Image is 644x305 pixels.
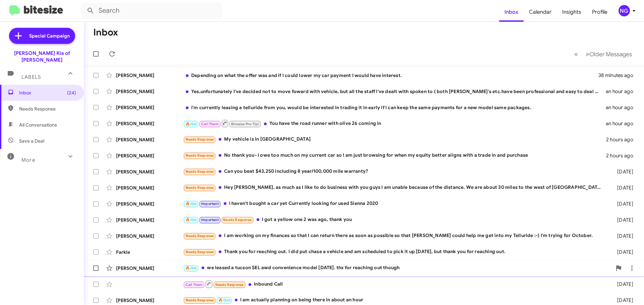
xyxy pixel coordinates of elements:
[606,152,639,159] div: 2 hours ago
[613,5,637,16] button: NG
[185,283,203,287] span: Call Them
[116,233,183,239] div: [PERSON_NAME]
[606,217,639,223] div: [DATE]
[183,248,606,256] div: Thank you for reaching out. I did put chase a vehicle and am scheduled to pick it up [DATE], but ...
[589,51,632,58] span: Older Messages
[606,201,639,207] div: [DATE]
[116,136,183,143] div: [PERSON_NAME]
[183,264,612,272] div: we leased a tucson SEL awd convenience model [DATE]. thx for reaching out though
[183,72,598,79] div: Depending on what the offer was and if I could lower my car payment I would have interest.
[116,72,183,79] div: [PERSON_NAME]
[185,122,197,126] span: 🔥 Hot
[19,89,76,96] span: Inbox
[185,185,214,190] span: Needs Response
[606,184,639,191] div: [DATE]
[183,88,606,95] div: Yes,unfortunately I've decided not to move foward with vehicle, but all the staff I've dealt with...
[116,217,183,223] div: [PERSON_NAME]
[81,3,222,19] input: Search
[185,137,214,142] span: Needs Response
[185,153,214,158] span: Needs Response
[570,47,582,61] button: Previous
[19,138,44,144] span: Save a Deal
[185,202,197,206] span: 🔥 Hot
[231,122,259,126] span: Bitesize Pro-Tip!
[183,216,606,224] div: I got a yellow one 2 was ago, thank you
[606,233,639,239] div: [DATE]
[116,168,183,175] div: [PERSON_NAME]
[185,218,197,222] span: 🔥 Hot
[93,27,118,38] h1: Inbox
[116,120,183,127] div: [PERSON_NAME]
[606,281,639,288] div: [DATE]
[185,250,214,254] span: Needs Response
[116,104,183,111] div: [PERSON_NAME]
[116,184,183,191] div: [PERSON_NAME]
[116,265,183,272] div: [PERSON_NAME]
[574,50,578,58] span: «
[116,88,183,95] div: [PERSON_NAME]
[185,234,214,238] span: Needs Response
[606,88,639,95] div: an hour ago
[183,168,606,175] div: Can you beat $43,250 including 8 year/100,000 mile warranty?
[571,47,636,61] nav: Page navigation example
[21,74,41,80] span: Labels
[116,201,183,207] div: [PERSON_NAME]
[606,249,639,255] div: [DATE]
[606,136,639,143] div: 2 hours ago
[183,136,606,143] div: My vehicle is in [GEOGRAPHIC_DATA]
[201,122,219,126] span: Call Them
[19,122,57,128] span: All Conversations
[183,200,606,208] div: I haven't bought a car yet Currently looking for used Sienna 2020
[183,184,606,192] div: Hey [PERSON_NAME], as much as I like to do business with you guys I am unable because of the dist...
[606,120,639,127] div: an hour ago
[19,105,76,112] span: Needs Response
[606,168,639,175] div: [DATE]
[116,297,183,304] div: [PERSON_NAME]
[606,297,639,304] div: [DATE]
[582,47,636,61] button: Next
[9,28,75,44] a: Special Campaign
[185,169,214,174] span: Needs Response
[201,218,219,222] span: Important
[29,32,70,39] span: Special Campaign
[619,5,630,16] div: NG
[586,50,589,58] span: »
[201,202,219,206] span: Important
[499,2,524,22] a: Inbox
[116,152,183,159] div: [PERSON_NAME]
[183,119,606,128] div: You have the road runner with olive 26 coming in
[557,2,587,22] a: Insights
[183,232,606,240] div: I am working on my finances so that I can return there as soon as possible so that [PERSON_NAME] ...
[606,104,639,111] div: an hour ago
[215,283,244,287] span: Needs Response
[587,2,613,22] a: Profile
[183,296,606,304] div: I am actually planning on being there in about an hour
[67,89,76,96] span: (24)
[598,72,639,79] div: 38 minutes ago
[116,249,183,255] div: Farkle
[185,266,197,270] span: 🔥 Hot
[183,152,606,159] div: No thank you- I owe too much on my current car so I am just browsing for when my equity better al...
[183,104,606,111] div: I'm currently leasing a telluride from you, would be interested in trading it in early if I can k...
[183,280,606,288] div: Inbound Call
[185,298,214,302] span: Needs Response
[524,2,557,22] a: Calendar
[223,218,252,222] span: Needs Response
[21,157,35,163] span: More
[218,298,230,302] span: 🔥 Hot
